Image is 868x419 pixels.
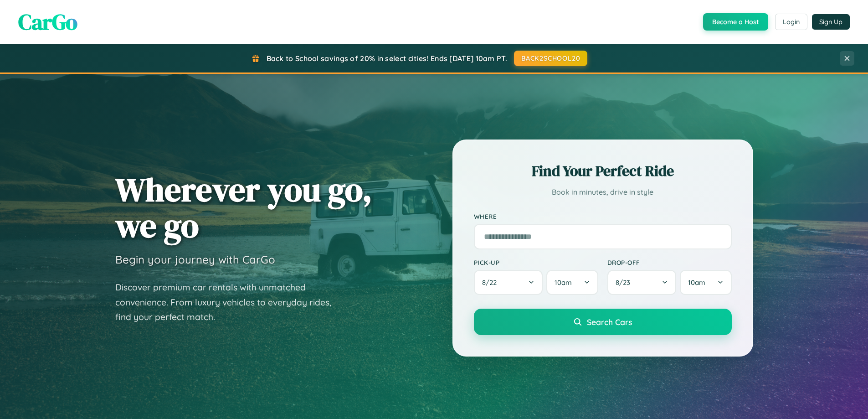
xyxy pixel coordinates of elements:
button: Sign Up [812,14,850,30]
label: Drop-off [607,259,732,266]
p: Discover premium car rentals with unmatched convenience. From luxury vehicles to everyday rides, ... [115,280,343,325]
span: 10am [555,278,572,287]
h1: Wherever you go, we go [115,171,372,243]
label: Where [474,212,732,220]
h2: Find Your Perfect Ride [474,161,732,181]
span: Search Cars [587,317,632,327]
button: BACK2SCHOOL20 [514,51,587,66]
p: Book in minutes, drive in style [474,186,732,199]
button: 8/23 [607,270,677,295]
label: Pick-up [474,259,598,266]
span: 8 / 22 [482,278,501,287]
span: 10am [688,278,705,287]
span: Back to School savings of 20% in select cities! Ends [DATE] 10am PT. [267,54,507,63]
button: Search Cars [474,309,732,335]
span: 8 / 23 [616,278,635,287]
button: Login [775,14,807,30]
span: CarGo [18,7,77,37]
button: 10am [680,270,731,295]
h3: Begin your journey with CarGo [115,253,275,266]
button: Become a Host [703,13,768,31]
button: 8/22 [474,270,543,295]
button: 10am [546,270,598,295]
